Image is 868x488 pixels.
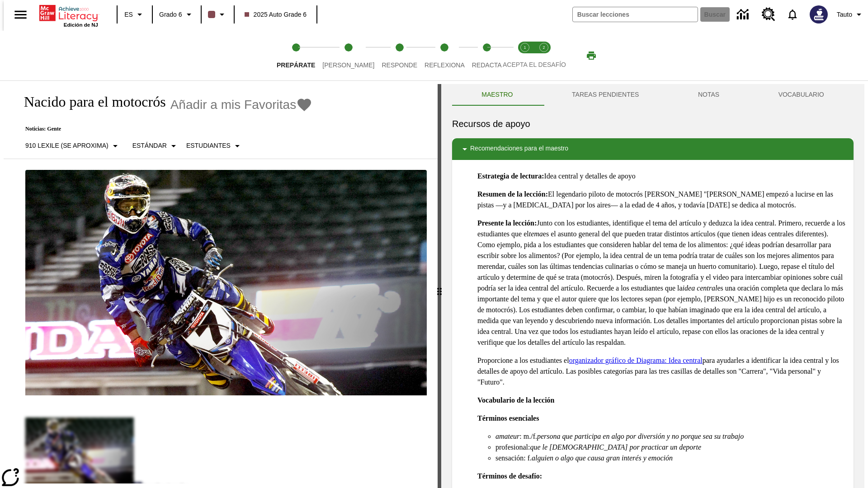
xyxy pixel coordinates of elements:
div: Instructional Panel Tabs [452,84,854,106]
button: Tipo de apoyo, Estándar [129,138,183,154]
span: Responde [382,61,417,69]
div: Portada [39,3,98,28]
h6: Recursos de apoyo [452,117,854,131]
button: Lee step 2 of 5 [315,31,382,80]
input: Buscar campo [573,7,698,22]
img: Avatar [810,5,828,23]
span: Redacta [472,61,502,69]
button: VOCABULARIO [749,84,854,106]
img: El corredor de motocrós James Stewart vuela por los aires en su motocicleta de montaña [25,170,427,396]
p: Junto con los estudiantes, identifique el tema del artículo y deduzca la idea central. Primero, r... [477,218,846,348]
p: 910 Lexile (Se aproxima) [25,141,108,150]
span: ACEPTA EL DESAFÍO [503,61,566,68]
span: Tauto [837,10,852,19]
button: Escoja un nuevo avatar [804,3,833,26]
li: : m./f. [495,431,846,442]
div: reading [4,84,438,483]
strong: Presente la lección: [477,219,537,227]
span: [PERSON_NAME] [322,61,374,69]
div: Recomendaciones para el maestro [452,138,854,160]
button: Añadir a mis Favoritas - Nacido para el motocrós [170,97,313,113]
button: NOTAS [669,84,749,106]
button: Prepárate step 1 of 5 [269,31,322,80]
button: Reflexiona step 4 of 5 [417,31,472,80]
strong: Resumen de la lección: [477,190,548,198]
strong: Términos esenciales [477,414,539,422]
span: Grado 6 [159,10,182,19]
a: Notificaciones [781,3,804,26]
button: Responde step 3 of 5 [374,31,425,80]
p: Estudiantes [186,141,231,150]
button: El color de la clase es café oscuro. Cambiar el color de la clase. [204,6,231,23]
button: Lenguaje: ES, Selecciona un idioma [120,6,149,23]
p: Proporcione a los estudiantes el para ayudarles a identificar la idea central y los detalles de a... [477,355,846,388]
a: Centro de información [731,2,756,27]
p: El legendario piloto de motocrós [PERSON_NAME] "[PERSON_NAME] empezó a lucirse en las pistas —y a... [477,189,846,211]
span: 2025 Auto Grade 6 [245,10,307,19]
text: 2 [542,45,545,50]
em: persona que participa en algo por diversión y no porque sea su trabajo [537,432,744,440]
em: alguien o algo que causa gran interés y emoción [532,454,673,462]
span: Reflexiona [425,61,465,69]
strong: Términos de desafío: [477,472,542,480]
span: Edición de NJ [64,22,98,28]
button: TAREAS PENDIENTES [542,84,669,106]
p: Idea central y detalles de apoyo [477,171,846,182]
em: idea central [683,284,717,292]
a: organizador gráfico de Diagrama: Idea central [569,357,703,364]
li: sensación: f. [495,453,846,464]
button: Redacta step 5 of 5 [465,31,509,80]
span: ES [124,10,133,19]
button: Grado: Grado 6, Elige un grado [156,6,198,23]
span: Añadir a mis Favoritas [170,98,297,112]
p: Recomendaciones para el maestro [470,144,568,155]
p: Noticias: Gente [14,126,312,132]
div: Pulsa la tecla de intro o la barra espaciadora y luego presiona las flechas de derecha e izquierd... [438,84,441,488]
button: Maestro [452,84,542,106]
button: Acepta el desafío lee step 1 of 2 [512,31,538,80]
button: Seleccionar estudiante [183,138,246,154]
li: profesional: [495,442,846,453]
text: 1 [524,45,526,50]
em: tema [529,230,543,238]
a: Centro de recursos, Se abrirá en una pestaña nueva. [756,2,781,27]
div: activity [441,84,864,488]
p: Estándar [132,141,167,150]
button: Perfil/Configuración [833,6,868,23]
em: que le [DEMOGRAPHIC_DATA] por practicar un deporte [530,443,701,451]
button: Acepta el desafío contesta step 2 of 2 [531,31,557,80]
span: Prepárate [277,61,315,69]
button: Seleccione Lexile, 910 Lexile (Se aproxima) [22,138,124,154]
strong: Vocabulario de la lección [477,396,555,404]
button: Imprimir [577,47,606,64]
button: Abrir el menú lateral [7,1,34,28]
strong: Estrategia de lectura: [477,172,544,180]
h1: Nacido para el motocrós [14,94,166,110]
em: amateur [495,432,519,440]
